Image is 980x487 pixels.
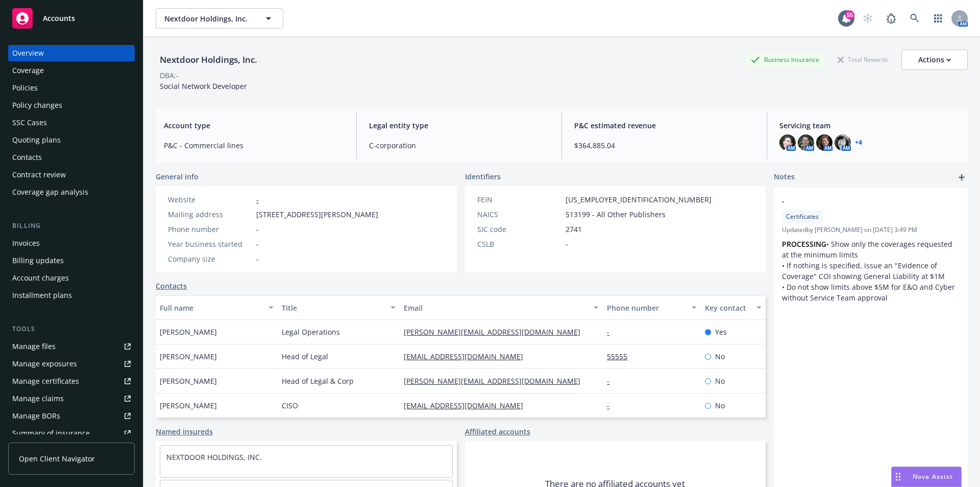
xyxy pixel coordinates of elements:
a: Manage certificates [8,373,135,389]
div: FEIN [477,194,561,205]
span: - [566,239,568,249]
a: Manage BORs [8,408,135,424]
div: Account charges [12,270,69,286]
button: Actions [901,50,968,70]
div: Contract review [12,167,66,183]
span: Notes [774,171,795,183]
span: CISO [282,400,298,411]
span: [PERSON_NAME] [160,400,217,411]
span: Nextdoor Holdings, Inc. [164,13,253,24]
span: [PERSON_NAME] [160,327,217,337]
a: [PERSON_NAME][EMAIL_ADDRESS][DOMAIN_NAME] [404,327,589,337]
p: • Show only the coverages requested at the minimum limits • If nothing is specified, issue an "Ev... [782,239,960,303]
a: Accounts [8,4,135,33]
a: Affiliated accounts [465,426,530,437]
a: 55555 [607,352,635,361]
a: Account charges [8,270,135,286]
div: Manage exposures [12,356,77,372]
span: Legal entity type [369,120,549,131]
img: photo [798,134,814,151]
a: Contract review [8,167,135,183]
a: Contacts [156,281,187,291]
div: Drag to move [892,467,904,486]
a: Summary of insurance [8,425,135,442]
a: Manage claims [8,390,135,407]
span: - [256,253,259,264]
button: Nextdoor Holdings, Inc. [156,8,283,29]
span: 513199 - All Other Publishers [566,209,666,220]
button: Key contact [701,295,766,320]
div: CSLB [477,239,561,249]
a: Coverage [8,62,135,79]
span: [PERSON_NAME] [160,376,217,386]
div: Billing [8,221,135,231]
span: [PERSON_NAME] [160,351,217,362]
div: Company size [168,253,252,264]
span: Manage exposures [8,356,135,372]
div: Phone number [607,303,685,313]
span: Legal Operations [282,327,340,337]
strong: PROCESSING [782,239,826,249]
span: Servicing team [779,120,960,131]
div: Title [282,303,384,313]
span: 2741 [566,224,582,235]
div: Summary of insurance [12,425,90,442]
span: Open Client Navigator [19,453,95,464]
div: SSC Cases [12,114,47,131]
div: Website [168,194,252,205]
span: Head of Legal & Corp [282,376,354,386]
div: Policy changes [12,97,62,113]
a: - [607,327,618,337]
span: Yes [715,327,727,337]
span: C-corporation [369,140,549,151]
span: Identifiers [465,171,501,182]
div: Coverage [12,62,44,79]
a: [EMAIL_ADDRESS][DOMAIN_NAME] [404,352,531,361]
a: Switch app [928,8,948,29]
div: Policies [12,80,38,96]
div: Manage BORs [12,408,60,424]
a: - [256,195,259,204]
a: [PERSON_NAME][EMAIL_ADDRESS][DOMAIN_NAME] [404,376,589,386]
button: Full name [156,295,278,320]
span: Social Network Developer [160,81,247,91]
div: Manage claims [12,390,64,407]
span: Updated by [PERSON_NAME] on [DATE] 3:49 PM [782,225,960,235]
div: 55 [845,10,854,19]
div: Installment plans [12,287,72,304]
div: Billing updates [12,252,64,269]
a: - [607,376,618,386]
div: -CertificatesUpdatedby [PERSON_NAME] on [DATE] 3:49 PMPROCESSING• Show only the coverages request... [774,188,968,311]
span: P&C - Commercial lines [164,140,344,151]
a: Overview [8,45,135,61]
div: Total Rewards [832,53,893,66]
a: NEXTDOOR HOLDINGS, INC. [166,452,262,462]
a: add [955,171,968,183]
span: - [782,196,933,206]
div: Nextdoor Holdings, Inc. [156,53,261,66]
a: Report a Bug [881,8,901,29]
div: Business Insurance [746,53,824,66]
span: Account type [164,120,344,131]
a: - [607,401,618,410]
span: - [256,224,259,235]
button: Phone number [603,295,700,320]
span: General info [156,171,199,182]
div: DBA: - [160,70,179,81]
a: [EMAIL_ADDRESS][DOMAIN_NAME] [404,401,531,410]
div: Tools [8,324,135,334]
div: Mailing address [168,209,252,220]
span: $364,885.04 [574,140,754,151]
a: Manage files [8,338,135,355]
span: Head of Legal [282,351,328,362]
a: Search [904,8,925,29]
img: photo [779,134,796,151]
div: Year business started [168,239,252,249]
span: Certificates [786,212,819,221]
a: Quoting plans [8,132,135,148]
span: No [715,376,725,386]
div: NAICS [477,209,561,220]
div: Contacts [12,149,42,166]
span: [US_EMPLOYER_IDENTIFICATION_NUMBER] [566,194,712,205]
a: Billing updates [8,252,135,269]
